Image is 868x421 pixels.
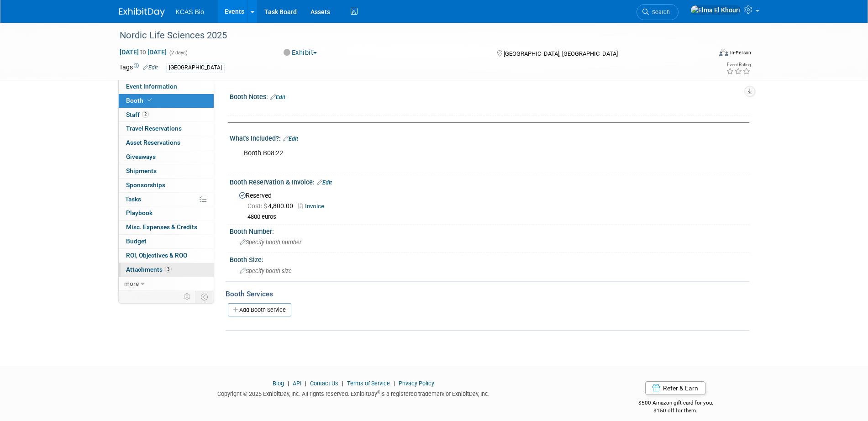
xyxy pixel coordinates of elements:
[126,83,177,90] span: Event Information
[119,277,214,291] a: more
[347,380,390,387] a: Terms of Service
[147,98,152,103] i: Booth reservation complete
[126,153,156,160] span: Giveaways
[124,280,139,287] span: more
[119,150,214,164] a: Giveaways
[504,50,618,57] span: [GEOGRAPHIC_DATA], [GEOGRAPHIC_DATA]
[391,380,397,387] span: |
[317,179,332,186] a: Edit
[690,5,741,15] img: Elma El Khouri
[377,390,380,395] sup: ®
[119,221,214,234] a: Misc. Expenses & Credits
[310,380,338,387] a: Contact Us
[119,108,214,122] a: Staff2
[126,111,149,118] span: Staff
[730,49,751,56] div: In-Person
[119,388,589,398] div: Copyright © 2025 ExhibitDay, Inc. All rights reserved. ExhibitDay is a registered trademark of Ex...
[649,9,670,16] span: Search
[280,48,321,58] button: Exhibit
[645,381,705,395] a: Refer & Earn
[726,63,751,67] div: Event Rating
[228,303,291,316] a: Add Booth Service
[270,94,285,100] a: Edit
[126,266,172,273] span: Attachments
[658,47,752,61] div: Event Format
[126,223,197,231] span: Misc. Expenses & Credits
[119,263,214,277] a: Attachments3
[226,289,749,299] div: Booth Services
[139,48,147,56] span: to
[126,181,165,189] span: Sponsorships
[116,27,698,44] div: Nordic Life Sciences 2025
[273,380,284,387] a: Blog
[168,50,188,56] span: (2 days)
[340,380,346,387] span: |
[126,139,180,146] span: Asset Reservations
[247,202,297,210] span: 4,800.00
[230,132,749,143] div: What's Included?:
[240,268,292,274] span: Specify booth size
[119,179,214,192] a: Sponsorships
[240,239,301,246] span: Specify booth number
[126,125,182,132] span: Travel Reservations
[126,237,147,245] span: Budget
[119,48,167,56] span: [DATE] [DATE]
[119,164,214,178] a: Shipments
[142,111,149,118] span: 2
[637,4,679,20] a: Search
[126,167,157,174] span: Shipments
[602,393,749,414] div: $500 Amazon gift card for you,
[303,380,309,387] span: |
[125,195,141,203] span: Tasks
[230,253,749,264] div: Booth Size:
[166,63,225,73] div: [GEOGRAPHIC_DATA]
[719,49,728,56] img: Format-Inperson.png
[298,203,329,210] a: Invoice
[230,90,749,102] div: Booth Notes:
[247,202,268,210] span: Cost: $
[143,64,158,71] a: Edit
[119,206,214,220] a: Playbook
[247,213,742,221] div: 4800 euros
[293,380,301,387] a: API
[237,144,649,172] div: Booth B08:22
[230,225,749,236] div: Booth Number:
[165,266,172,273] span: 3
[119,122,214,136] a: Travel Reservations
[126,252,187,259] span: ROI, Objectives & ROO
[602,407,749,415] div: $150 off for them.
[195,291,214,303] td: Toggle Event Tabs
[119,80,214,94] a: Event Information
[119,249,214,263] a: ROI, Objectives & ROO
[119,136,214,150] a: Asset Reservations
[119,8,165,17] img: ExhibitDay
[126,209,153,216] span: Playbook
[285,380,291,387] span: |
[119,63,158,73] td: Tags
[230,175,749,187] div: Booth Reservation & Invoice:
[119,94,214,108] a: Booth
[283,136,298,142] a: Edit
[399,380,434,387] a: Privacy Policy
[119,193,214,206] a: Tasks
[119,235,214,248] a: Budget
[176,8,204,16] span: KCAS Bio
[237,189,742,221] div: Reserved
[179,291,195,303] td: Personalize Event Tab Strip
[126,97,154,104] span: Booth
